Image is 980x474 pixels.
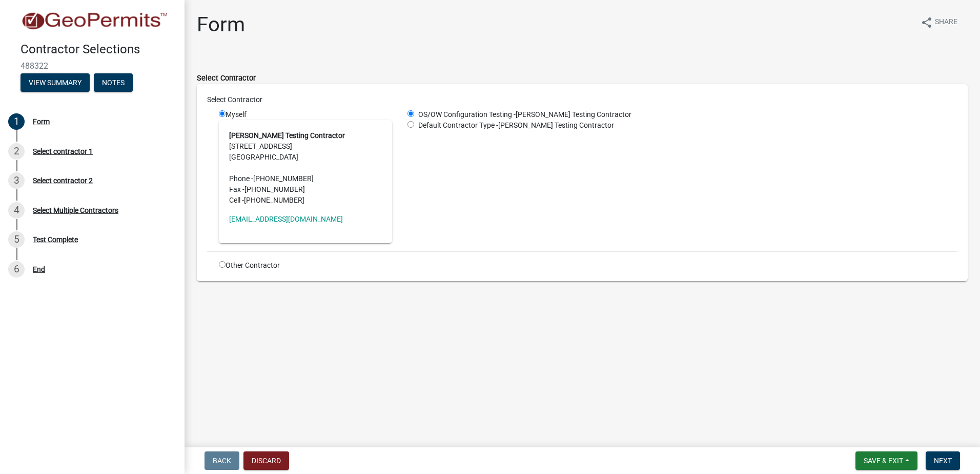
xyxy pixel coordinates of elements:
label: Select Contractor [197,75,256,82]
div: Select contractor 1 [33,148,93,155]
div: Select Contractor [199,94,965,105]
span: Default Contractor Type - [414,121,498,129]
button: shareShare [912,12,966,32]
span: Save & Exit [864,457,903,465]
button: Save & Exit [855,451,917,470]
span: OS/OW Configuration Testing - [414,110,516,118]
span: Share [935,16,957,29]
div: Form [33,118,50,125]
button: Next [926,451,960,470]
button: View Summary [21,73,90,92]
wm-modal-confirm: Notes [94,79,133,87]
h4: Contractor Selections [21,42,176,57]
address: [STREET_ADDRESS] [GEOGRAPHIC_DATA] [229,130,382,206]
div: Other Contractor [211,260,400,271]
div: [PERSON_NAME] Testing Contractor [400,120,965,131]
button: Notes [94,73,133,92]
span: [PHONE_NUMBER] [253,174,314,183]
div: 5 [8,231,25,248]
span: [PHONE_NUMBER] [244,185,305,193]
div: [PERSON_NAME] Testing Contractor [400,109,965,120]
div: 6 [8,261,25,278]
span: Back [213,457,231,465]
div: 4 [8,202,25,219]
span: Next [934,457,952,465]
wm-modal-confirm: Summary [21,79,90,87]
img: Schneider Testing [21,11,168,31]
strong: [PERSON_NAME] Testing Contractor [229,131,345,140]
div: Test Complete [33,236,78,243]
span: [PHONE_NUMBER] [244,196,304,204]
div: End [33,266,45,273]
a: [EMAIL_ADDRESS][DOMAIN_NAME] [229,215,343,223]
h1: Form [197,12,245,37]
div: 1 [8,113,25,130]
i: share [921,16,933,29]
div: Myself [219,109,392,243]
abbr: Phone - [229,174,253,183]
button: Discard [243,451,289,470]
div: 2 [8,143,25,160]
button: Back [205,451,239,470]
abbr: Fax - [229,185,244,193]
div: Select contractor 2 [33,177,93,184]
span: 488322 [21,61,164,71]
div: 3 [8,172,25,189]
abbr: Cell - [229,196,244,204]
div: Select Multiple Contractors [33,207,118,214]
